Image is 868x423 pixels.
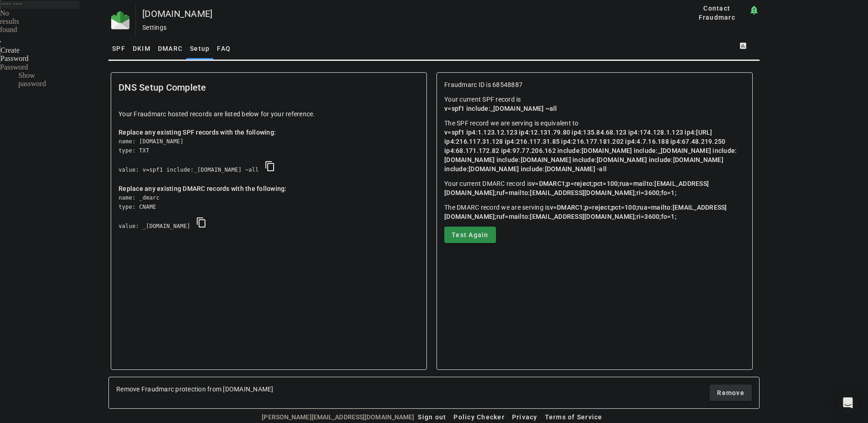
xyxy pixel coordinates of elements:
[119,193,419,240] div: name: _dmarc type: CNAME value: _[DOMAIN_NAME]
[512,413,538,421] span: Privacy
[444,227,496,243] button: Test Again
[444,119,745,174] p: The SPF record we are serving is equivalent to
[444,105,557,112] span: v=spf1 include:_[DOMAIN_NAME] ~all
[186,38,213,60] a: Setup
[213,38,234,60] a: FAQ
[119,80,206,95] mat-card-title: DNS Setup Complete
[129,38,154,60] a: DKIM
[837,392,859,414] div: Open Intercom Messenger
[453,413,505,421] span: Policy Checker
[717,388,744,397] span: Remove
[119,137,419,184] div: name: [DOMAIN_NAME] type: TXT value: v=spf1 include:_[DOMAIN_NAME] ~all
[444,95,745,113] p: Your current SPF record is
[119,184,419,193] div: Replace any existing DMARC records with the following:
[444,80,745,89] p: Fraudmarc ID is 68548887
[545,413,603,421] span: Terms of Service
[749,5,760,16] mat-icon: notification_important
[444,180,709,196] span: v=DMARC1;p=reject;pct=100;rua=mailto:[EMAIL_ADDRESS][DOMAIN_NAME];ruf=mailto:[EMAIL_ADDRESS][DOMA...
[108,38,129,60] a: SPF
[190,45,210,52] span: Setup
[444,129,737,173] span: v=spf1 ip4:1.123.12.123 ip4:12.131.79.80 ip4:135.84.68.123 ip4:174.128.1.123 ip4:[URL] ip4:216.11...
[111,11,129,29] img: Fraudmarc Logo
[112,45,125,52] span: SPF
[689,4,745,22] span: Contact Fraudmarc
[154,38,186,60] a: DMARC
[190,211,212,233] button: copy DMARC
[710,385,752,401] button: Remove
[262,412,414,422] span: [PERSON_NAME][EMAIL_ADDRESS][DOMAIN_NAME]
[452,230,489,239] span: Test Again
[158,45,183,52] span: DMARC
[133,45,151,52] span: DKIM
[142,9,656,18] div: [DOMAIN_NAME]
[685,5,749,21] button: Contact Fraudmarc
[217,45,231,52] span: FAQ
[119,128,419,137] div: Replace any existing SPF records with the following:
[142,23,656,32] div: Settings
[116,385,274,394] div: Remove Fraudmarc protection from [DOMAIN_NAME]
[119,109,419,119] div: Your Fraudmarc hosted records are listed below for your reference.
[444,204,727,220] span: v=DMARC1;p=reject;pct=100;rua=mailto:[EMAIL_ADDRESS][DOMAIN_NAME];ruf=mailto:[EMAIL_ADDRESS][DOMA...
[418,413,446,421] span: Sign out
[444,203,745,221] p: The DMARC record we are serving is
[259,155,281,177] button: copy SPF
[444,179,745,197] p: Your current DMARC record is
